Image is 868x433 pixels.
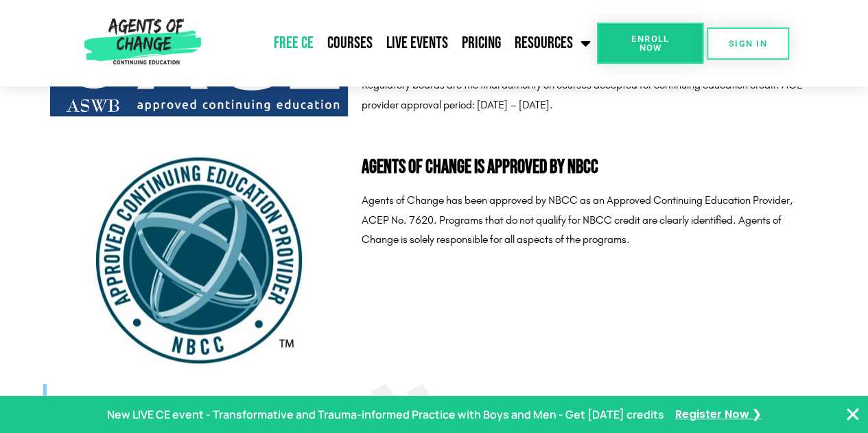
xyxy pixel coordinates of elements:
[455,26,508,60] a: Pricing
[362,157,818,176] h2: Agents of Change is Approved by NBCC
[379,26,455,60] a: Live Events
[845,406,861,423] button: Close Banner
[362,190,818,249] p: Agents of Change has been approved by NBCC as an Approved Continuing Education Provider, ACEP No....
[619,34,681,52] span: Enroll Now
[729,39,767,48] span: SIGN IN
[707,27,789,60] a: SIGN IN
[597,23,703,64] a: Enroll Now
[675,405,761,425] a: Register Now ❯
[508,26,597,60] a: Resources
[267,26,320,60] a: Free CE
[107,405,664,425] p: New LIVE CE event - Transformative and Trauma-informed Practice with Boys and Men - Get [DATE] cr...
[207,26,597,60] nav: Menu
[320,26,379,60] a: Courses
